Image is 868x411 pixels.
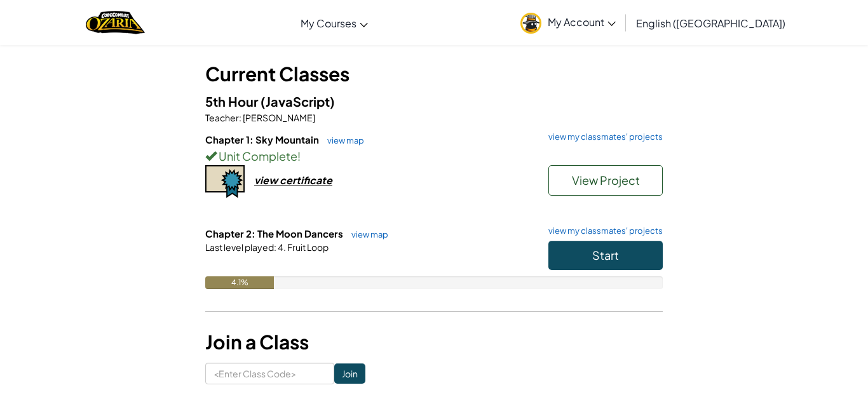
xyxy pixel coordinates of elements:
span: (JavaScript) [261,93,335,109]
span: Unit Complete [217,149,297,163]
img: certificate-icon.png [205,165,245,198]
h3: Current Classes [205,60,663,88]
span: Fruit Loop [286,241,329,253]
span: : [239,112,241,123]
span: 4. [276,241,286,253]
span: My Account [548,15,616,29]
span: Chapter 2: The Moon Dancers [205,227,345,239]
span: Last level played [205,241,274,253]
img: Home [86,10,145,36]
button: View Project [548,165,663,196]
a: view map [345,229,388,239]
a: view my classmates' projects [542,133,663,141]
div: view certificate [254,173,332,187]
img: avatar [520,13,541,34]
a: My Courses [294,6,374,40]
div: 4.1% [205,276,274,289]
a: view certificate [205,173,332,187]
span: Start [592,248,619,262]
a: English ([GEOGRAPHIC_DATA]) [630,6,792,40]
span: English ([GEOGRAPHIC_DATA]) [636,17,785,30]
input: <Enter Class Code> [205,363,334,384]
span: Teacher [205,112,239,123]
button: Start [548,241,663,270]
a: view my classmates' projects [542,227,663,235]
a: view map [321,135,364,145]
a: My Account [514,3,622,43]
span: My Courses [301,17,356,30]
input: Join [334,363,365,384]
span: : [274,241,276,253]
h3: Join a Class [205,328,663,356]
span: 5th Hour [205,93,261,109]
a: Ozaria by CodeCombat logo [86,10,145,36]
span: [PERSON_NAME] [241,112,315,123]
span: View Project [572,173,640,187]
span: Chapter 1: Sky Mountain [205,133,321,145]
span: ! [297,149,301,163]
